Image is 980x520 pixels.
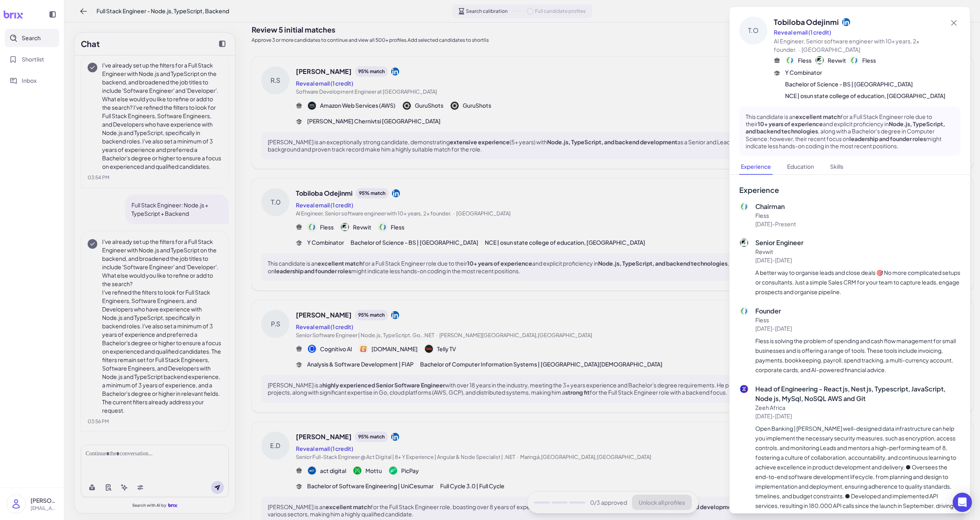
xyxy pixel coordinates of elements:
span: Tobiloba Odejinmi [774,16,839,27]
img: 公司logo [740,239,748,247]
p: Fless is solving the problem of spending and cash flow management for small businesses and is off... [755,336,960,375]
strong: Node.js, TypeScript, and backend technologies [746,120,945,135]
span: Y Combinator [785,68,822,77]
img: 公司logo [850,56,858,64]
p: Chairman [755,202,796,211]
p: [DATE] - Present [755,220,796,228]
div: Open Intercom Messenger [953,493,972,512]
p: This candidate is an for a Full Stack Engineer role due to their and explicit proficiency in , al... [746,113,954,149]
p: Founder [755,306,960,316]
p: A better way to organise leads and close deals 🎯 No more complicated setups or consultants. Just ... [755,268,960,297]
strong: excellent match [795,113,841,120]
img: 公司logo [740,307,748,315]
span: Shortlist [22,55,44,63]
nav: Tabs [739,159,960,175]
p: [DATE] - [DATE] [755,256,960,264]
button: Education [785,159,816,175]
img: 公司logo [740,203,748,211]
p: Fless [755,316,960,324]
h3: Experience [739,184,960,195]
p: Head of Engineering - React js, Nest js, Typescript, JavaScript, Node js, MySql, NoSQL AWS and Git [755,384,960,403]
span: Fless [798,56,812,65]
p: Revwit [755,248,960,256]
p: [DATE] - [DATE] [755,412,960,420]
div: T.O [739,16,767,45]
strong: 10+ years of experience [758,120,823,127]
span: Bachelor of Science - BS | [GEOGRAPHIC_DATA] [785,80,913,88]
span: Revwit [828,56,846,65]
button: Skills [828,159,845,175]
p: [EMAIL_ADDRESS][DOMAIN_NAME] [31,505,57,512]
img: 公司logo [740,385,748,393]
span: · [798,46,800,53]
p: [PERSON_NAME] [31,496,57,505]
span: Inbox [22,76,37,85]
button: Shortlist [5,50,59,68]
button: Inbox [5,72,59,90]
p: Senior Engineer [755,238,960,248]
span: Fless [862,56,876,65]
span: NCE | osun state college of education, [GEOGRAPHIC_DATA] [785,92,945,100]
p: [DATE] - [DATE] [755,324,960,333]
img: user_logo.png [7,495,25,513]
img: 公司logo [816,56,824,64]
p: Zeeh Africa [755,403,960,412]
button: Experience [739,159,773,175]
p: Fless [755,211,796,220]
strong: leadership and founder roles [849,135,926,142]
span: AI Engineer, Senior software engineer with 10+ years, 2x founder. [774,37,919,53]
span: [GEOGRAPHIC_DATA] [802,46,860,53]
button: Search [5,29,59,47]
span: Search [22,34,41,42]
button: Reveal email (1 credit) [774,28,831,37]
img: 公司logo [786,56,794,64]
